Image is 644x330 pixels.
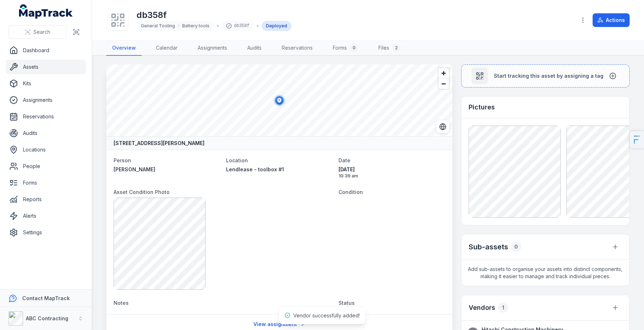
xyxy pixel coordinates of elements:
[241,41,267,56] a: Audits
[6,93,86,107] a: Assignments
[6,109,86,124] a: Reservations
[192,41,233,56] a: Assignments
[339,157,350,163] span: Date
[6,209,86,223] a: Alerts
[262,21,291,31] div: Deployed
[106,64,452,136] canvas: Map
[22,295,70,301] strong: Contact MapTrack
[339,166,445,173] span: [DATE]
[327,41,364,56] a: Forms0
[150,41,183,56] a: Calendar
[6,176,86,190] a: Forms
[461,260,629,286] span: Add sub-assets to organise your assets into distinct components, making it easier to manage and t...
[9,25,66,39] button: Search
[469,102,495,112] h3: Pictures
[6,225,86,240] a: Settings
[26,315,68,321] strong: ABC Contracting
[19,4,73,19] a: MapTrack
[469,303,495,313] h3: Vendors
[339,189,363,195] span: Condition
[593,13,630,27] button: Actions
[339,173,445,179] span: 10:39 am
[350,44,358,52] div: 0
[33,28,50,36] span: Search
[469,242,508,252] h2: Sub-assets
[114,189,170,195] span: Asset Condition Photo
[114,157,131,163] span: Person
[6,126,86,140] a: Audits
[6,60,86,74] a: Assets
[141,23,175,29] span: General Tooling
[6,43,86,58] a: Dashboard
[106,41,142,56] a: Overview
[182,23,210,29] span: Battery tools
[114,140,204,147] strong: [STREET_ADDRESS][PERSON_NAME]
[373,41,406,56] a: Files2
[392,44,401,52] div: 2
[226,166,333,173] a: Lendlease - toolbox #1
[222,21,254,31] div: db358f
[276,41,318,56] a: Reservations
[339,166,445,179] time: 08/09/2025, 10:39:05 am
[226,166,284,172] span: Lendlease - toolbox #1
[511,242,521,252] div: 0
[137,9,291,21] h1: db358f
[438,68,449,78] button: Zoom in
[438,78,449,89] button: Zoom out
[226,157,248,163] span: Location
[461,64,630,87] button: Start tracking this asset by assigning a tag
[494,72,603,80] span: Start tracking this asset by assigning a tag
[6,159,86,173] a: People
[6,76,86,91] a: Kits
[114,166,220,173] a: [PERSON_NAME]
[339,300,355,306] span: Status
[498,303,508,313] div: 1
[293,312,360,318] span: Vendor successfully added!
[436,120,450,134] button: Switch to Satellite View
[114,300,129,306] span: Notes
[6,143,86,157] a: Locations
[6,192,86,207] a: Reports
